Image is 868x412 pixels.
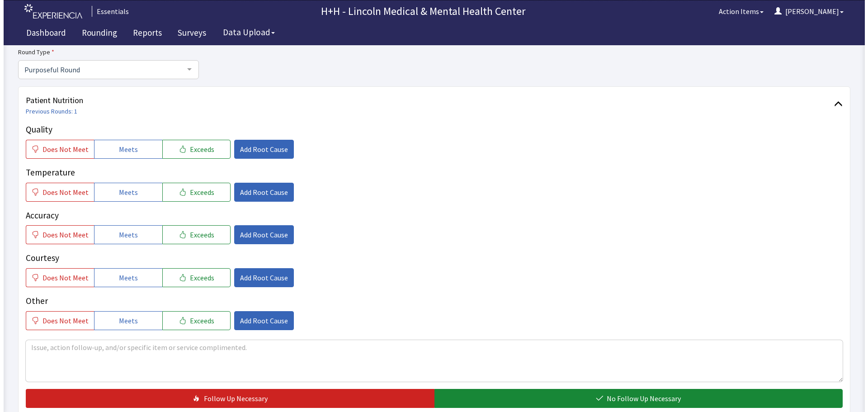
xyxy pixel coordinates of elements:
button: [PERSON_NAME] [765,2,845,20]
span: Does Not Meet [39,144,85,155]
a: Previous Rounds: 1 [22,107,74,115]
button: Exceeds [159,268,227,287]
p: H+H - Lincoln Medical & Mental Health Center [129,4,710,19]
span: Meets [115,315,134,326]
span: Add Root Cause [236,229,284,240]
button: Add Root Cause [231,225,290,244]
button: Exceeds [159,225,227,244]
a: Surveys [167,23,209,45]
span: Exceeds [186,144,211,155]
button: Meets [90,268,159,287]
a: Reports [123,23,165,45]
span: Does Not Meet [39,272,85,283]
button: Exceeds [159,140,227,159]
span: Add Root Cause [236,144,284,155]
button: Action Items [710,2,765,20]
label: Round Type [14,47,195,57]
span: Exceeds [186,272,211,283]
span: Meets [115,272,134,283]
button: Exceeds [159,183,227,202]
p: Other [22,294,839,308]
a: Dashboard [16,23,69,45]
img: experiencia_logo.png [21,4,79,19]
p: Accuracy [22,209,839,222]
button: Add Root Cause [231,140,290,159]
a: Rounding [71,23,120,45]
span: Exceeds [186,187,211,198]
span: No Follow Up Necessary [603,393,677,404]
span: Add Root Cause [236,187,284,198]
span: Follow Up Necessary [200,393,264,404]
span: Meets [115,229,134,240]
span: Add Root Cause [236,272,284,283]
button: Follow Up Necessary [22,389,431,408]
button: Meets [90,140,159,159]
button: Meets [90,311,159,330]
span: Does Not Meet [39,315,85,326]
button: Exceeds [159,311,227,330]
span: Purposeful Round [19,64,177,74]
span: Patient Nutrition [22,94,830,107]
button: Does Not Meet [22,311,90,330]
p: Temperature [22,166,839,179]
button: Add Root Cause [231,183,290,202]
button: Does Not Meet [22,268,90,287]
span: Meets [115,144,134,155]
span: Meets [115,187,134,198]
button: Data Upload [214,24,277,41]
span: Does Not Meet [39,229,85,240]
button: Meets [90,183,159,202]
button: Does Not Meet [22,183,90,202]
span: Add Root Cause [236,315,284,326]
button: Does Not Meet [22,225,90,244]
p: Courtesy [22,251,839,265]
button: Meets [90,225,159,244]
button: Does Not Meet [22,140,90,159]
span: Exceeds [186,229,211,240]
button: No Follow Up Necessary [431,389,840,408]
p: Quality [22,123,839,136]
span: Exceeds [186,315,211,326]
button: Add Root Cause [231,268,290,287]
button: Add Root Cause [231,311,290,330]
span: Does Not Meet [39,187,85,198]
div: Essentials [88,6,125,17]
